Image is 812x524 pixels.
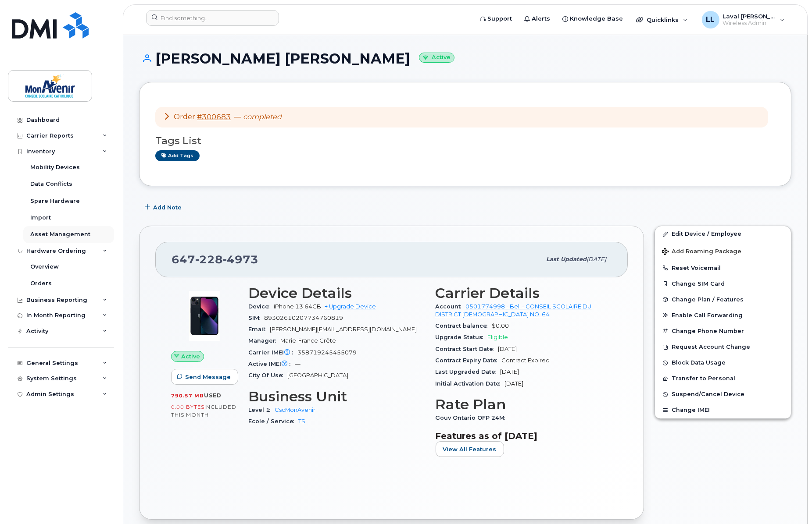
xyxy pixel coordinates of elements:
h3: Features as of [DATE] [436,431,612,441]
span: Eligible [488,334,508,340]
span: Upgrade Status [436,334,488,340]
span: used [204,392,222,399]
span: 790.57 MB [171,393,204,399]
span: View All Features [443,445,497,453]
button: Change Plan / Features [655,292,791,308]
img: image20231002-3703462-1ig824h.jpeg [178,290,231,342]
span: Contract Expiry Date [436,357,502,364]
button: Block Data Usage [655,355,791,371]
button: Suspend/Cancel Device [655,386,791,402]
span: Initial Activation Date [436,380,505,387]
span: Suspend/Cancel Device [672,391,744,398]
button: Add Roaming Package [655,242,791,260]
span: Order [174,113,195,121]
span: Add Roaming Package [662,248,741,256]
span: 0.00 Bytes [171,404,204,410]
h3: Business Unit [248,389,425,404]
span: Marie-France Crête [280,337,336,344]
a: CscMonAvenir [275,407,315,413]
span: iPhone 13 64GB [274,303,321,310]
span: [PERSON_NAME][EMAIL_ADDRESS][DOMAIN_NAME] [270,326,417,333]
button: Send Message [171,369,238,385]
span: 228 [195,253,223,266]
a: Edit Device / Employee [655,226,791,242]
span: 358719245455079 [297,349,357,356]
span: Ecole / Service [248,418,298,425]
a: #300683 [197,113,231,121]
button: Change Phone Number [655,323,791,339]
span: [DATE] [501,368,519,375]
span: Last updated [546,256,587,262]
span: 647 [172,253,258,266]
span: — [234,113,282,121]
span: Carrier IMEI [248,349,297,356]
h3: Tags List [155,135,775,146]
span: Gouv Ontario OFP 24M [436,414,510,421]
em: completed [243,113,282,121]
span: SIM [248,315,264,321]
span: Account [436,303,466,310]
span: Active IMEI [248,361,295,367]
a: Add tags [155,150,200,161]
span: Contract balance [436,322,492,329]
span: Level 1 [248,407,275,413]
span: City Of Use [248,372,287,379]
span: Send Message [185,373,231,381]
h3: Carrier Details [436,285,612,301]
button: Change IMEI [655,402,791,418]
span: [DATE] [505,380,524,387]
span: [GEOGRAPHIC_DATA] [287,372,348,379]
span: Contract Expired [502,357,550,364]
span: [DATE] [498,346,517,352]
button: Request Account Change [655,339,791,355]
button: Enable Call Forwarding [655,308,791,323]
span: 89302610207734760819 [264,315,343,321]
h3: Rate Plan [436,397,612,412]
button: Transfer to Personal [655,371,791,386]
button: Add Note [139,199,189,215]
span: 4973 [223,253,258,266]
span: Change Plan / Features [672,296,744,303]
button: Change SIM Card [655,276,791,292]
h3: Device Details [248,285,425,301]
span: Active [181,352,200,361]
button: View All Features [436,441,504,457]
span: Contract Start Date [436,346,498,352]
span: Email [248,326,270,333]
a: 0501774998 - Bell - CONSEIL SCOLAIRE DU DISTRICT [DEMOGRAPHIC_DATA] NO. 64 [436,303,592,318]
span: $0.00 [492,322,509,329]
a: TS [298,418,305,425]
span: — [295,361,300,367]
span: Last Upgraded Date [436,368,501,375]
span: Device [248,303,274,310]
h1: [PERSON_NAME] [PERSON_NAME] [139,51,791,66]
span: [DATE] [587,256,606,262]
a: + Upgrade Device [325,303,376,310]
span: included this month [171,404,236,418]
button: Reset Voicemail [655,260,791,276]
span: Enable Call Forwarding [672,312,743,319]
span: Manager [248,337,280,344]
small: Active [419,53,454,63]
span: Add Note [153,203,182,212]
